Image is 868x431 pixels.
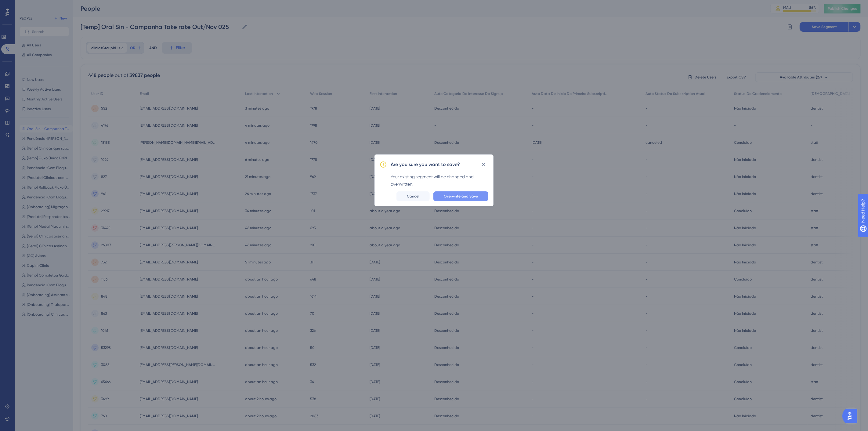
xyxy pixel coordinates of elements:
[407,194,419,199] span: Cancel
[842,407,861,425] iframe: UserGuiding AI Assistant Launcher
[391,173,488,188] div: Your existing segment will be changed and overwritten.
[391,161,460,168] h2: Are you sure you want to save?
[444,194,478,199] span: Overwrite and Save
[14,2,38,9] span: Need Help?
